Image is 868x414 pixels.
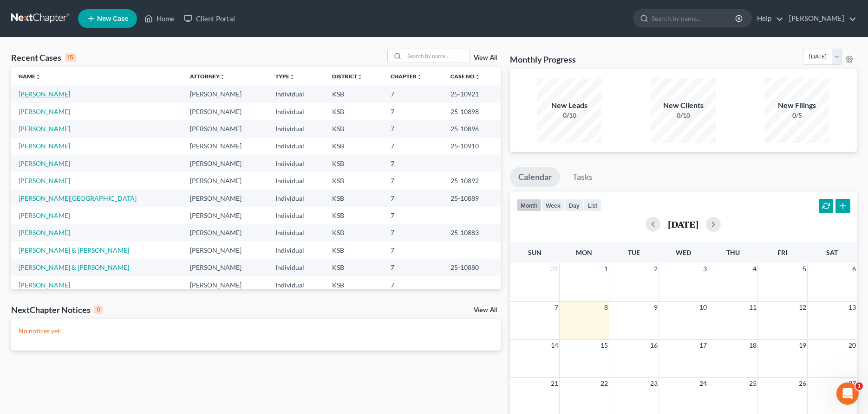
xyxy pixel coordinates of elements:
[383,242,443,259] td: 7
[443,138,501,155] td: 25-10910
[19,90,70,98] a: [PERSON_NAME]
[649,340,659,351] span: 16
[651,100,716,111] div: New Clients
[510,167,560,187] a: Calendar
[268,120,324,137] td: Individual
[268,224,324,242] td: Individual
[798,302,807,313] span: 12
[19,125,70,133] a: [PERSON_NAME]
[183,138,268,155] td: [PERSON_NAME]
[405,49,470,63] input: Search by name...
[97,15,128,22] span: New Case
[325,276,383,293] td: KSB
[798,378,807,389] span: 26
[325,155,383,172] td: KSB
[268,172,324,189] td: Individual
[183,242,268,259] td: [PERSON_NAME]
[554,302,559,313] span: 7
[748,378,757,389] span: 25
[564,167,601,187] a: Tasks
[383,120,443,137] td: 7
[826,248,838,256] span: Sat
[542,199,565,211] button: week
[19,177,70,185] a: [PERSON_NAME]
[183,172,268,189] td: [PERSON_NAME]
[325,242,383,259] td: KSB
[19,211,70,219] a: [PERSON_NAME]
[653,302,659,313] span: 9
[550,378,559,389] span: 21
[183,120,268,137] td: [PERSON_NAME]
[268,85,324,102] td: Individual
[183,190,268,207] td: [PERSON_NAME]
[179,10,240,27] a: Client Portal
[450,73,480,80] a: Case Nounfold_more
[764,111,829,120] div: 0/5
[443,120,501,137] td: 25-10896
[550,340,559,351] span: 14
[417,74,422,80] i: unfold_more
[383,190,443,207] td: 7
[383,224,443,242] td: 7
[802,263,807,274] span: 5
[268,155,324,172] td: Individual
[268,276,324,293] td: Individual
[600,378,609,389] span: 22
[443,103,501,120] td: 25-10898
[474,55,497,61] a: View All
[748,340,757,351] span: 18
[19,246,129,254] a: [PERSON_NAME] & [PERSON_NAME]
[383,103,443,120] td: 7
[268,190,324,207] td: Individual
[777,248,787,256] span: Fri
[140,10,179,27] a: Home
[383,155,443,172] td: 7
[268,103,324,120] td: Individual
[383,172,443,189] td: 7
[676,248,691,256] span: Wed
[35,74,41,80] i: unfold_more
[391,73,422,80] a: Chapterunfold_more
[268,259,324,276] td: Individual
[11,304,103,315] div: NextChapter Notices
[325,172,383,189] td: KSB
[325,190,383,207] td: KSB
[19,194,137,202] a: [PERSON_NAME][GEOGRAPHIC_DATA]
[268,207,324,224] td: Individual
[848,340,857,351] span: 20
[698,340,708,351] span: 17
[183,259,268,276] td: [PERSON_NAME]
[474,307,497,313] a: View All
[183,155,268,172] td: [PERSON_NAME]
[289,74,295,80] i: unfold_more
[268,242,324,259] td: Individual
[325,85,383,102] td: KSB
[752,10,783,27] a: Help
[332,73,363,80] a: Districtunfold_more
[19,142,70,150] a: [PERSON_NAME]
[19,281,70,289] a: [PERSON_NAME]
[653,263,659,274] span: 2
[628,248,640,256] span: Tue
[443,172,501,189] td: 25-10892
[383,207,443,224] td: 7
[565,199,584,211] button: day
[183,207,268,224] td: [PERSON_NAME]
[65,53,76,62] div: 15
[325,259,383,276] td: KSB
[652,10,737,27] input: Search by name...
[603,263,609,274] span: 1
[19,263,129,271] a: [PERSON_NAME] & [PERSON_NAME]
[855,382,863,390] span: 1
[668,219,698,229] h2: [DATE]
[475,74,480,80] i: unfold_more
[383,138,443,155] td: 7
[851,263,857,274] span: 6
[325,138,383,155] td: KSB
[183,224,268,242] td: [PERSON_NAME]
[748,302,757,313] span: 11
[576,248,592,256] span: Mon
[19,229,70,236] a: [PERSON_NAME]
[94,306,103,314] div: 0
[649,378,659,389] span: 23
